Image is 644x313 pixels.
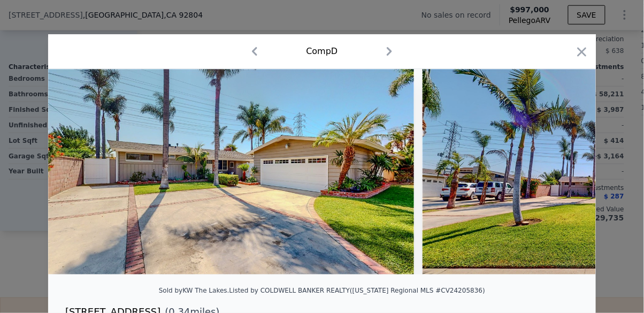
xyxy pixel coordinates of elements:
img: Property Img [48,69,414,274]
div: Listed by COLDWELL BANKER REALTY ([US_STATE] Regional MLS #CV24205836) [229,287,485,294]
div: Comp D [306,45,338,58]
div: Sold by KW The Lakes . [159,287,229,294]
